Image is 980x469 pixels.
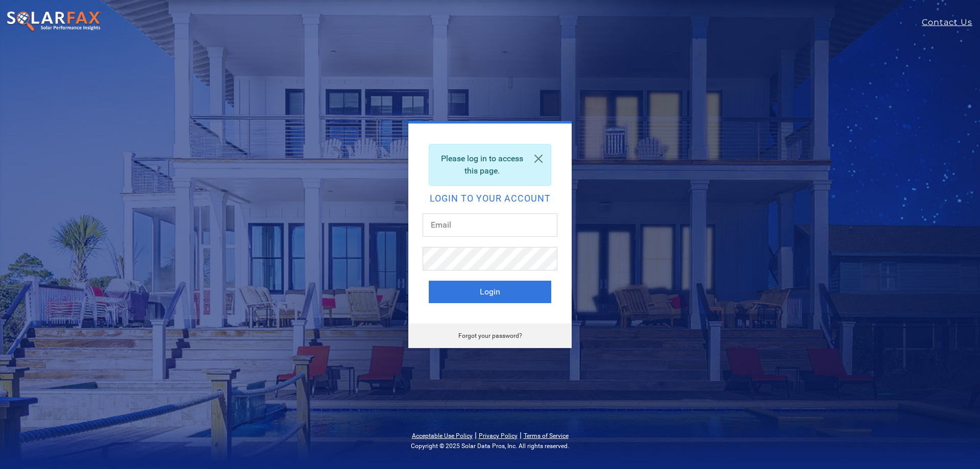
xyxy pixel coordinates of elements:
[524,432,569,439] a: Terms of Service
[429,144,551,186] div: Please log in to access this page.
[429,194,551,203] h2: Login to your account
[479,432,518,439] a: Privacy Policy
[6,11,102,32] img: SolarFax
[429,281,551,303] button: Login
[520,430,522,440] span: |
[458,332,522,339] a: Forgot your password?
[526,144,551,173] a: Close
[412,432,473,439] a: Acceptable Use Policy
[423,213,557,237] input: Email
[475,430,477,440] span: |
[922,16,980,29] a: Contact Us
